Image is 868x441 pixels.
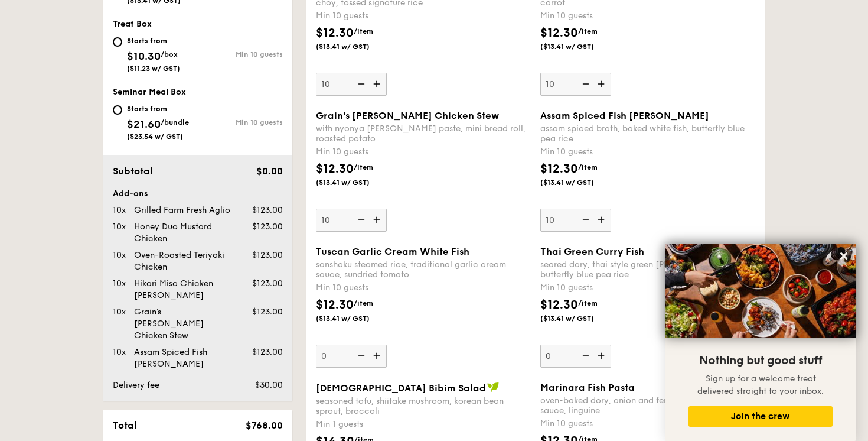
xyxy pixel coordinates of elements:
[252,278,283,288] span: $123.00
[129,346,237,370] div: Assam Spiced Fish [PERSON_NAME]
[316,110,499,121] span: Grain's [PERSON_NAME] Chicken Stew
[129,205,237,216] div: Grilled Farm Fresh Aglio
[127,64,180,73] span: ($11.23 w/ GST)
[252,347,283,357] span: $123.00
[127,50,161,63] span: $10.30
[593,73,611,95] img: icon-add.58712e84.svg
[351,345,369,367] img: icon-reduce.1d2dbef1.svg
[540,382,635,393] span: Marinara Fish Pasta
[316,246,469,257] span: Tuscan Garlic Cream White Fish
[540,246,644,257] span: Thai Green Curry Fish
[351,209,369,231] img: icon-reduce.1d2dbef1.svg
[540,178,621,187] span: ($13.41 w/ GST)
[540,10,755,22] div: Min 10 guests
[113,37,122,47] input: Starts from$10.30/box($11.23 w/ GST)Min 10 guests
[316,146,531,158] div: Min 10 guests
[578,299,598,307] span: /item
[316,382,486,394] span: [DEMOGRAPHIC_DATA] Bibim Salad
[252,205,283,215] span: $123.00
[252,250,283,260] span: $123.00
[593,209,611,231] img: icon-add.58712e84.svg
[540,146,755,158] div: Min 10 guests
[316,298,354,312] span: $12.30
[316,178,396,187] span: ($13.41 w/ GST)
[316,314,396,323] span: ($13.41 w/ GST)
[540,345,611,368] input: Thai Green Curry Fishseared dory, thai style green [PERSON_NAME], butterfly blue pea riceMin 10 g...
[316,10,531,22] div: Min 10 guests
[540,162,578,176] span: $12.30
[576,345,593,367] img: icon-reduce.1d2dbef1.svg
[316,419,531,430] div: Min 1 guests
[540,298,578,312] span: $12.30
[127,118,161,131] span: $21.60
[351,73,369,95] img: icon-reduce.1d2dbef1.svg
[316,73,387,96] input: Oven-Roasted Teriyaki Chickenhouse-blend teriyaki sauce, shiitake mushroom, bok choy, tossed sign...
[834,247,853,265] button: Close
[354,299,373,307] span: /item
[127,36,180,46] div: Starts from
[129,221,237,245] div: Honey Duo Mustard Chicken
[316,42,396,51] span: ($13.41 w/ GST)
[316,162,354,176] span: $12.30
[161,50,178,59] span: /box
[578,27,598,35] span: /item
[540,395,755,416] div: oven-baked dory, onion and fennel-infused tomato sauce, linguine
[108,249,129,261] div: 10x
[576,73,593,95] img: icon-reduce.1d2dbef1.svg
[665,244,856,338] img: DSC07876-Edit02-Large.jpeg
[540,26,578,40] span: $12.30
[316,345,387,368] input: Tuscan Garlic Cream White Fishsanshoku steamed rice, traditional garlic cream sauce, sundried tom...
[316,124,531,144] div: with nyonya [PERSON_NAME] paste, mini bread roll, roasted potato
[699,354,822,368] span: Nothing but good stuff
[540,73,611,96] input: Hikari Miso Chicken [PERSON_NAME]hong kong egg noodle, shiitake mushroom, roasted carrotMin 10 gu...
[113,87,186,97] span: Seminar Meal Box
[129,278,237,301] div: Hikari Miso Chicken [PERSON_NAME]
[108,346,129,358] div: 10x
[369,209,387,231] img: icon-add.58712e84.svg
[113,420,137,431] span: Total
[354,27,373,35] span: /item
[255,380,283,390] span: $30.00
[252,222,283,232] span: $123.00
[113,188,283,200] div: Add-ons
[540,110,709,121] span: Assam Spiced Fish [PERSON_NAME]
[108,221,129,233] div: 10x
[316,209,387,232] input: Grain's [PERSON_NAME] Chicken Stewwith nyonya [PERSON_NAME] paste, mini bread roll, roasted potat...
[108,306,129,318] div: 10x
[540,124,755,144] div: assam spiced broth, baked white fish, butterfly blue pea rice
[540,282,755,294] div: Min 10 guests
[113,166,153,177] span: Subtotal
[252,307,283,317] span: $123.00
[697,374,824,396] span: Sign up for a welcome treat delivered straight to your inbox.
[161,118,189,127] span: /bundle
[198,118,283,127] div: Min 10 guests
[354,163,373,171] span: /item
[316,260,531,280] div: sanshoku steamed rice, traditional garlic cream sauce, sundried tomato
[593,345,611,367] img: icon-add.58712e84.svg
[129,249,237,273] div: Oven-Roasted Teriyaki Chicken
[127,132,183,141] span: ($23.54 w/ GST)
[540,314,621,323] span: ($13.41 w/ GST)
[369,345,387,367] img: icon-add.58712e84.svg
[578,163,598,171] span: /item
[113,105,122,115] input: Starts from$21.60/bundle($23.54 w/ GST)Min 10 guests
[316,396,531,416] div: seasoned tofu, shiitake mushroom, korean bean sprout, broccoli
[369,73,387,95] img: icon-add.58712e84.svg
[316,26,354,40] span: $12.30
[108,205,129,216] div: 10x
[688,406,833,427] button: Join the crew
[113,380,159,390] span: Delivery fee
[576,209,593,231] img: icon-reduce.1d2dbef1.svg
[256,166,283,177] span: $0.00
[198,50,283,59] div: Min 10 guests
[540,42,621,51] span: ($13.41 w/ GST)
[108,278,129,290] div: 10x
[127,104,189,114] div: Starts from
[246,420,283,431] span: $768.00
[487,382,499,393] img: icon-vegan.f8ff3823.svg
[540,209,611,232] input: Assam Spiced Fish [PERSON_NAME]assam spiced broth, baked white fish, butterfly blue pea riceMin 1...
[129,306,237,342] div: Grain's [PERSON_NAME] Chicken Stew
[113,19,152,29] span: Treat Box
[540,260,755,280] div: seared dory, thai style green [PERSON_NAME], butterfly blue pea rice
[316,282,531,294] div: Min 10 guests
